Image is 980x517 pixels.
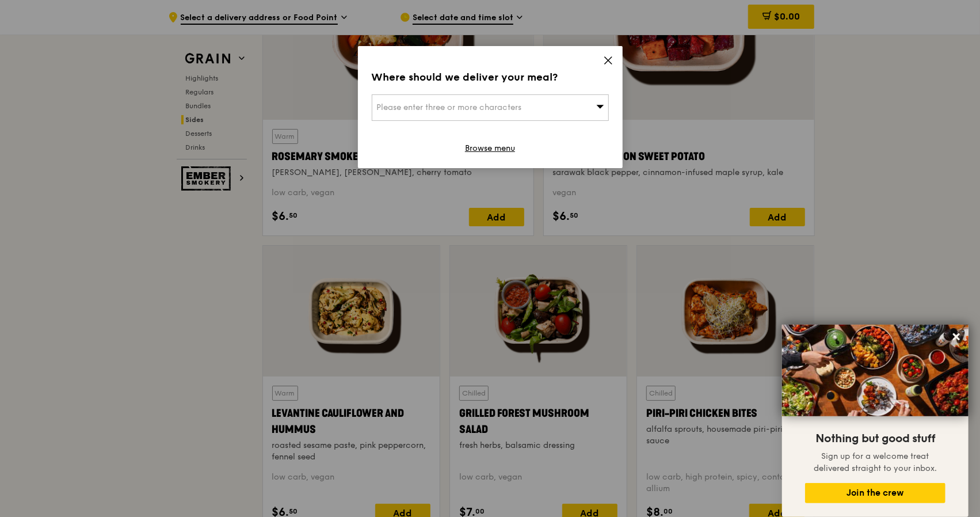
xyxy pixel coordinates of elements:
[947,328,966,346] button: Close
[782,325,968,416] img: DSC07876-Edit02-Large.jpeg
[377,102,522,112] span: Please enter three or more characters
[805,483,945,503] button: Join the crew
[815,432,935,446] span: Nothing but good stuff
[372,69,609,85] div: Where should we deliver your meal?
[465,143,515,154] a: Browse menu
[814,451,937,473] span: Sign up for a welcome treat delivered straight to your inbox.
